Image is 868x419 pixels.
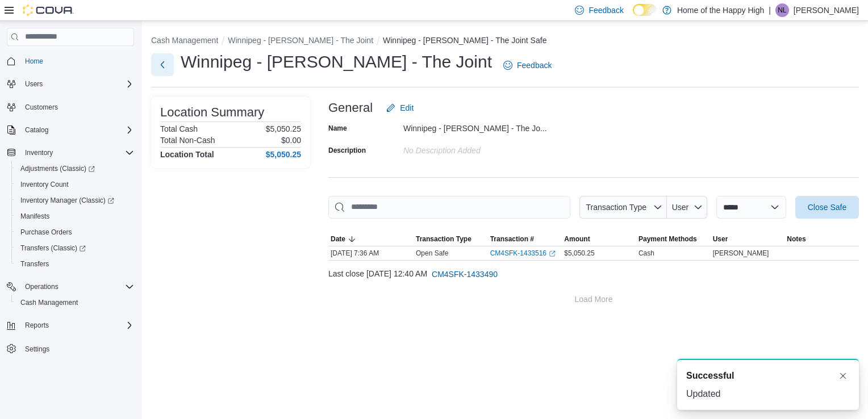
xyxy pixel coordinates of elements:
button: CM4SFK-1433490 [427,263,502,286]
button: Transfers [11,256,139,272]
h3: General [328,101,373,115]
span: Transfers (Classic) [20,244,86,253]
span: Users [25,79,43,89]
button: Notes [784,232,859,246]
span: Inventory [25,148,53,157]
p: [PERSON_NAME] [794,3,859,17]
button: Dismiss toast [836,369,850,383]
nav: Complex example [7,48,134,387]
span: NL [778,3,786,17]
button: Home [2,53,139,69]
div: No Description added [403,141,556,155]
button: Load More [328,288,859,311]
span: Transfers [16,257,134,271]
span: Inventory Count [20,180,69,189]
span: Adjustments (Classic) [20,164,95,173]
span: Customers [25,103,58,112]
a: Customers [20,100,62,114]
span: Home [25,57,43,66]
p: Open Safe [416,249,448,258]
span: Catalog [20,123,134,137]
a: Inventory Count [16,178,73,191]
div: Updated [686,387,850,401]
button: Manifests [11,208,139,224]
button: Reports [20,319,53,332]
nav: An example of EuiBreadcrumbs [151,35,859,48]
span: Transfers [20,259,49,269]
button: Operations [2,279,139,295]
div: Last close [DATE] 12:40 AM [328,263,859,286]
h4: $5,050.25 [266,150,301,159]
div: Winnipeg - [PERSON_NAME] - The Jo... [403,119,556,133]
a: Adjustments (Classic) [16,162,99,175]
button: User [711,232,785,246]
button: Next [151,53,174,76]
button: Reports [2,317,139,333]
span: Cash Management [20,298,78,307]
span: Manifests [16,209,134,223]
button: Users [2,76,139,92]
button: Winnipeg - [PERSON_NAME] - The Joint [228,36,373,45]
svg: External link [549,250,556,257]
h6: Total Cash [160,124,198,133]
p: $5,050.25 [266,124,301,133]
span: Reports [25,321,49,330]
a: Settings [20,342,54,356]
span: Transaction # [490,234,534,244]
span: Payment Methods [639,234,697,244]
h3: Location Summary [160,106,264,119]
span: Purchase Orders [16,225,134,239]
button: Close Safe [795,196,859,219]
span: Inventory Manager (Classic) [20,196,114,205]
span: Customers [20,100,134,114]
a: Inventory Manager (Classic) [11,192,139,208]
a: Cash Management [16,296,82,309]
button: Inventory [2,145,139,161]
span: Transaction Type [586,203,646,212]
span: Transaction Type [416,234,471,244]
a: Transfers (Classic) [11,240,139,256]
button: Transaction # [488,232,562,246]
a: Adjustments (Classic) [11,161,139,177]
span: Edit [400,102,414,114]
div: Nadia Lovstad [775,3,789,17]
span: Operations [25,282,59,291]
span: Home [20,54,134,68]
button: Inventory Count [11,177,139,192]
span: Catalog [25,125,48,135]
span: Users [20,77,134,91]
span: Close Safe [808,202,846,213]
span: Operations [20,280,134,294]
span: Inventory Count [16,178,134,191]
a: Inventory Manager (Classic) [16,194,119,207]
span: Date [331,234,345,244]
h6: Total Non-Cash [160,136,215,145]
span: Purchase Orders [20,228,72,237]
span: CM4SFK-1433490 [432,269,498,280]
span: Feedback [589,5,623,16]
span: Transfers (Classic) [16,241,134,255]
span: $5,050.25 [564,249,594,258]
span: Manifests [20,212,49,221]
div: Notification [686,369,850,383]
a: Home [20,55,48,68]
button: Edit [382,97,418,119]
button: Catalog [20,123,53,137]
h1: Winnipeg - [PERSON_NAME] - The Joint [181,51,492,73]
button: Payment Methods [636,232,711,246]
button: Cash Management [151,36,218,45]
button: Cash Management [11,295,139,311]
span: Inventory [20,146,134,160]
span: Inventory Manager (Classic) [16,194,134,207]
div: Cash [639,249,654,258]
h4: Location Total [160,150,214,159]
p: Home of the Happy High [677,3,764,17]
a: Transfers [16,257,53,271]
input: Dark Mode [633,4,657,16]
label: Description [328,146,366,155]
button: Winnipeg - [PERSON_NAME] - The Joint Safe [383,36,546,45]
a: Purchase Orders [16,225,77,239]
button: User [667,196,707,219]
p: $0.00 [281,136,301,145]
a: Transfers (Classic) [16,241,90,255]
